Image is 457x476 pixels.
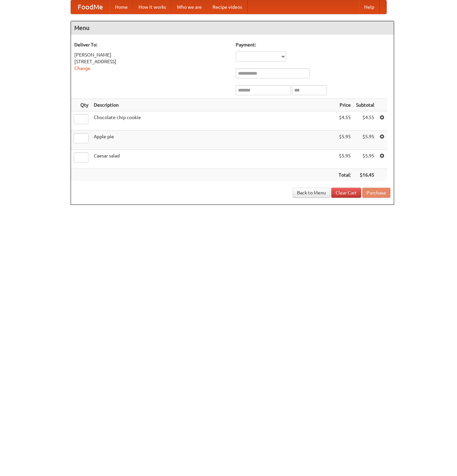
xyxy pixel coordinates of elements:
[71,0,110,14] a: FoodMe
[74,51,229,58] div: [PERSON_NAME]
[336,131,353,150] td: $5.95
[336,99,353,111] th: Price
[91,99,336,111] th: Description
[71,99,91,111] th: Qty
[353,111,377,131] td: $4.55
[353,169,377,181] th: $16.45
[359,0,380,14] a: Help
[133,0,172,14] a: How it works
[91,150,336,169] td: Caesar salad
[331,188,361,198] a: Clear Cart
[71,21,394,35] h4: Menu
[336,169,353,181] th: Total:
[74,66,90,71] a: Change
[293,188,330,198] a: Back to Menu
[74,58,229,65] div: [STREET_ADDRESS]
[74,41,229,48] h5: Deliver To:
[336,150,353,169] td: $5.95
[353,99,377,111] th: Subtotal
[362,188,390,198] button: Purchase
[353,150,377,169] td: $5.95
[110,0,133,14] a: Home
[207,0,247,14] a: Recipe videos
[353,131,377,150] td: $5.95
[336,111,353,131] td: $4.55
[236,41,390,48] h5: Payment:
[172,0,207,14] a: Who we are
[91,111,336,131] td: Chocolate chip cookie
[91,131,336,150] td: Apple pie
